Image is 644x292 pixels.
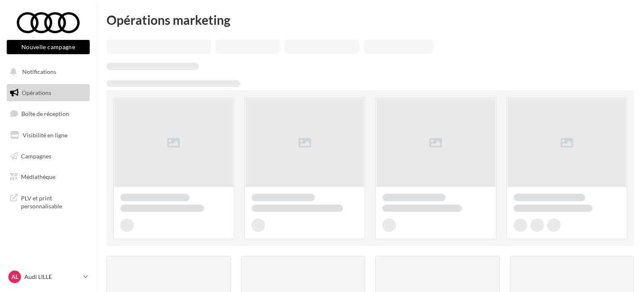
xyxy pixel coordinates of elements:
a: AL Audi LILLE [7,269,90,285]
span: Notifications [22,68,56,75]
a: Visibilité en ligne [5,126,91,144]
span: Visibilité en ligne [23,132,68,139]
a: PLV et print personnalisable [5,189,91,214]
span: Campagnes [21,152,51,159]
span: Médiathèque [21,173,55,180]
a: Opérations [5,84,91,102]
a: Médiathèque [5,168,91,186]
span: Boîte de réception [21,110,69,117]
button: Nouvelle campagne [7,40,90,54]
a: Boîte de réception [5,105,91,123]
div: Opérations marketing [106,13,634,26]
button: Notifications [5,63,88,81]
a: Campagnes [5,147,91,165]
span: PLV et print personnalisable [21,192,86,210]
p: Audi LILLE [24,273,80,281]
span: Opérations [22,89,51,96]
span: AL [11,273,18,281]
